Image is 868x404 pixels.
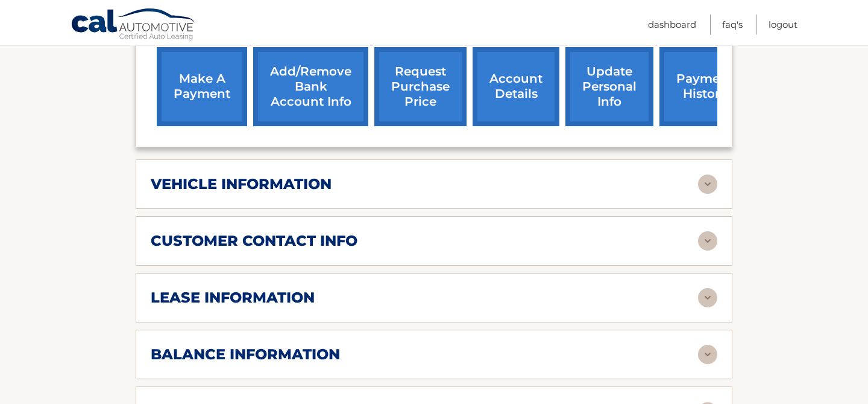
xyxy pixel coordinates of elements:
a: account details [473,47,559,126]
a: Dashboard [648,14,696,34]
h2: customer contact info [151,232,357,250]
a: request purchase price [374,47,467,126]
img: accordion-rest.svg [698,175,717,194]
img: accordion-rest.svg [698,288,717,307]
h2: balance information [151,345,340,364]
img: accordion-rest.svg [698,345,717,364]
a: payment history [659,47,750,126]
a: Add/Remove bank account info [253,47,368,126]
a: update personal info [565,47,653,126]
h2: lease information [151,289,315,307]
a: make a payment [157,47,247,126]
a: FAQ's [722,14,743,34]
h2: vehicle information [151,175,332,193]
img: accordion-rest.svg [698,231,717,251]
a: Logout [769,14,797,34]
a: Cal Automotive [71,8,197,43]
